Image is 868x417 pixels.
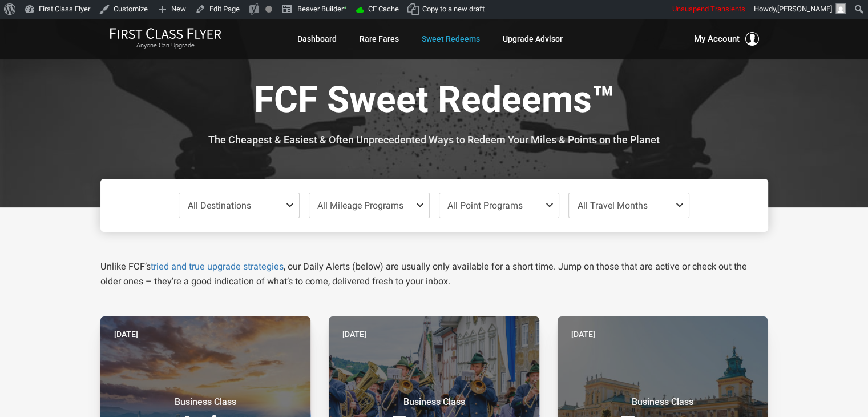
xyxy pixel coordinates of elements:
[694,32,759,46] button: My Account
[151,261,284,272] a: tried and true upgrade strategies
[188,200,251,211] span: All Destinations
[360,29,399,49] a: Rare Fares
[503,29,563,49] a: Upgrade Advisor
[110,27,221,39] img: First Class Flyer
[114,328,138,340] time: [DATE]
[422,29,480,49] a: Sweet Redeems
[362,396,505,408] small: Business Class
[447,200,523,211] span: All Point Programs
[109,134,760,146] h3: The Cheapest & Easiest & Often Unprecedented Ways to Redeem Your Miles & Points on the Planet
[317,200,403,211] span: All Mileage Programs
[134,396,277,408] small: Business Class
[344,2,347,14] span: •
[109,80,760,124] h1: FCF Sweet Redeems™
[100,259,768,289] p: Unlike FCF’s , our Daily Alerts (below) are usually only available for a short time. Jump on thos...
[110,27,221,50] a: First Class FlyerAnyone Can Upgrade
[672,5,745,13] span: Unsuspend Transients
[694,32,740,46] span: My Account
[297,29,337,49] a: Dashboard
[342,328,366,340] time: [DATE]
[110,42,221,50] small: Anyone Can Upgrade
[571,328,595,340] time: [DATE]
[577,200,647,211] span: All Travel Months
[777,5,832,13] span: [PERSON_NAME]
[591,396,734,408] small: Business Class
